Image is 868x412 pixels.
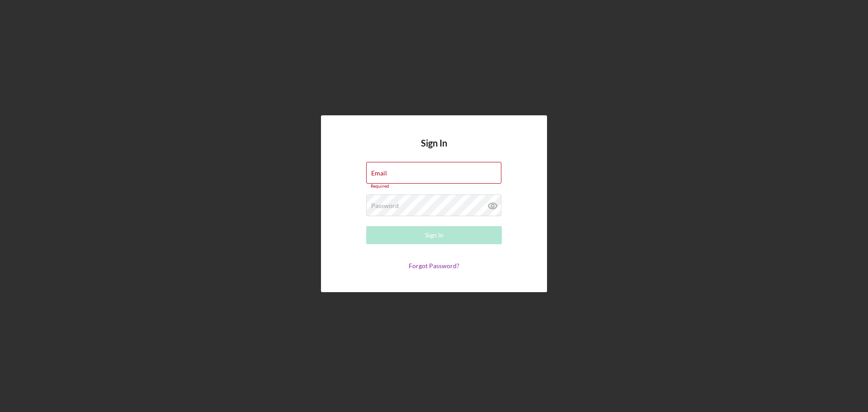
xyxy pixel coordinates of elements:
a: Forgot Password? [409,262,459,270]
label: Password [371,202,399,209]
button: Sign In [366,226,502,244]
div: Sign In [425,226,443,244]
h4: Sign In [421,138,447,162]
label: Email [371,170,387,177]
div: Required [366,184,502,189]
